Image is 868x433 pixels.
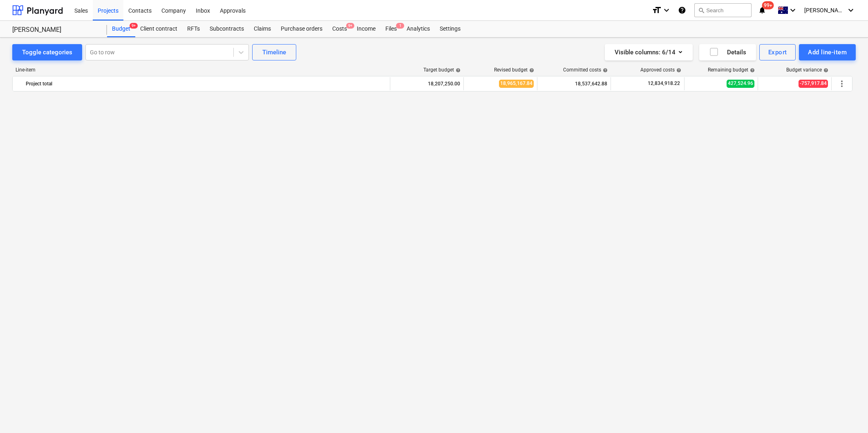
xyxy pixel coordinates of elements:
a: Client contract [135,21,182,37]
div: Target budget [423,67,461,73]
div: Add line-item [808,47,847,58]
span: 9+ [346,23,354,29]
div: Remaining budget [708,67,755,73]
div: Line-item [12,67,391,73]
a: RFTs [182,21,205,37]
div: 18,207,250.00 [394,77,460,90]
div: Visible columns : 6/14 [615,47,683,58]
span: 9+ [130,23,138,29]
a: Analytics [402,21,435,37]
a: Claims [249,21,276,37]
a: Costs9+ [327,21,352,37]
div: Committed costs [563,67,608,73]
a: Purchase orders [276,21,327,37]
a: Settings [435,21,465,37]
span: help [675,68,681,73]
a: Files1 [380,21,402,37]
a: Income [352,21,380,37]
span: help [822,68,828,73]
span: More actions [837,79,847,89]
div: Project total [26,77,387,90]
div: Costs [327,21,352,37]
span: help [601,68,608,73]
span: 18,965,167.84 [499,80,534,87]
span: -757,917.84 [799,80,828,87]
button: Export [759,44,796,60]
div: Export [768,47,787,58]
button: Add line-item [799,44,856,60]
div: Details [709,47,746,58]
iframe: Chat Widget [827,394,868,433]
span: help [748,68,755,73]
div: Budget [107,21,135,37]
div: Files [380,21,402,37]
span: 427,524.96 [727,80,754,87]
div: Approved costs [640,67,681,73]
div: [PERSON_NAME] [12,26,97,34]
a: Budget9+ [107,21,135,37]
div: Budget variance [786,67,828,73]
div: Toggle categories [22,47,72,58]
button: Toggle categories [12,44,82,60]
span: 12,834,918.22 [647,80,681,87]
button: Visible columns:6/14 [605,44,693,60]
a: Subcontracts [205,21,249,37]
div: Revised budget [494,67,534,73]
button: Details [699,44,756,60]
div: 18,537,642.88 [541,77,607,90]
span: help [528,68,534,73]
span: 1 [396,23,404,29]
div: Timeline [262,47,286,58]
span: help [454,68,461,73]
button: Timeline [252,44,296,60]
